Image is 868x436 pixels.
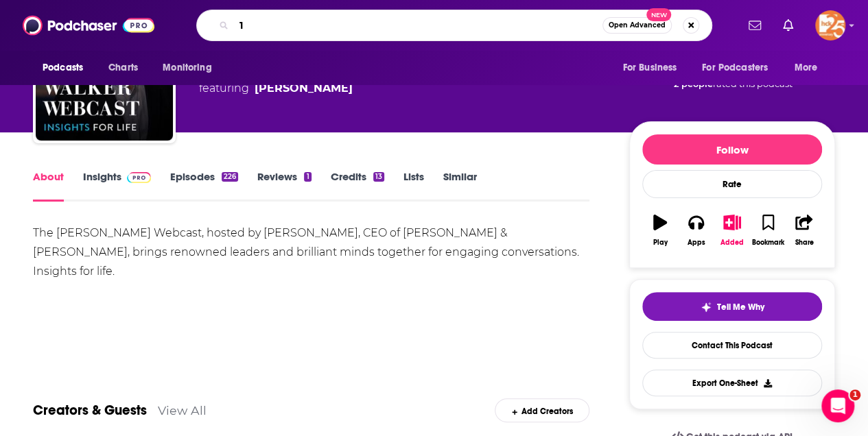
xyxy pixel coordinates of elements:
[33,223,589,281] div: The [PERSON_NAME] Webcast, hosted by [PERSON_NAME], CEO of [PERSON_NAME] & [PERSON_NAME], brings ...
[653,239,668,247] div: Play
[33,402,147,419] a: Creators & Guests
[701,302,712,313] img: tell me why sparkle
[196,10,712,41] div: Search podcasts, credits, & more...
[602,17,672,34] button: Open AdvancedNew
[642,206,678,255] button: Play
[43,58,83,77] span: Podcasts
[495,398,589,422] div: Add Creators
[646,8,671,21] span: New
[255,80,353,97] a: Willy Walker
[702,58,768,77] span: For Podcasters
[678,206,714,255] button: Apps
[815,10,845,40] span: Logged in as kerrifulks
[23,12,154,38] img: Podchaser - Follow, Share and Rate Podcasts
[403,170,424,202] a: Lists
[642,332,822,359] a: Contact This Podcast
[795,239,813,247] div: Share
[720,239,744,247] div: Added
[257,170,311,202] a: Reviews1
[821,389,854,422] iframe: Intercom live chat
[693,55,788,81] button: open menu
[304,172,311,182] div: 1
[815,10,845,40] button: Show profile menu
[642,134,822,165] button: Follow
[234,14,602,36] input: Search podcasts, credits, & more...
[83,170,151,202] a: InsightsPodchaser Pro
[717,302,764,313] span: Tell Me Why
[153,55,229,81] button: open menu
[849,389,860,400] span: 1
[795,58,818,77] span: More
[33,55,101,81] button: open menu
[642,292,822,321] button: tell me why sparkleTell Me Why
[750,206,786,255] button: Bookmark
[158,403,207,417] a: View All
[714,206,750,255] button: Added
[642,370,822,396] button: Export One-Sheet
[613,55,694,81] button: open menu
[609,22,666,29] span: Open Advanced
[127,172,151,183] img: Podchaser Pro
[170,170,238,202] a: Episodes226
[786,206,822,255] button: Share
[777,14,799,37] a: Show notifications dropdown
[688,239,705,247] div: Apps
[642,170,822,198] div: Rate
[743,14,766,37] a: Show notifications dropdown
[331,170,384,202] a: Credits13
[622,58,677,77] span: For Business
[99,55,146,81] a: Charts
[222,172,238,182] div: 226
[785,55,835,81] button: open menu
[163,58,211,77] span: Monitoring
[373,172,384,182] div: 13
[443,170,477,202] a: Similar
[815,10,845,40] img: User Profile
[108,58,138,77] span: Charts
[199,80,500,97] span: featuring
[752,239,784,247] div: Bookmark
[33,170,64,202] a: About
